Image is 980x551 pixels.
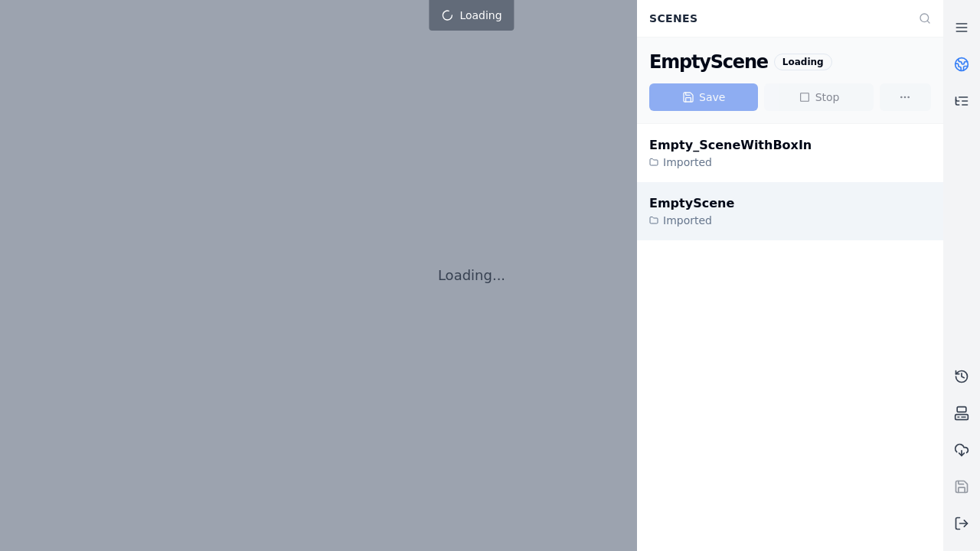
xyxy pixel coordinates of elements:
[649,50,768,74] div: EmptyScene
[459,8,501,23] span: Loading
[649,155,812,170] div: Imported
[649,136,812,155] div: Empty_SceneWithBoxIn
[649,194,734,213] div: EmptyScene
[774,54,832,70] div: Loading
[438,265,505,286] p: Loading...
[649,213,734,228] div: Imported
[640,4,910,33] div: Scenes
